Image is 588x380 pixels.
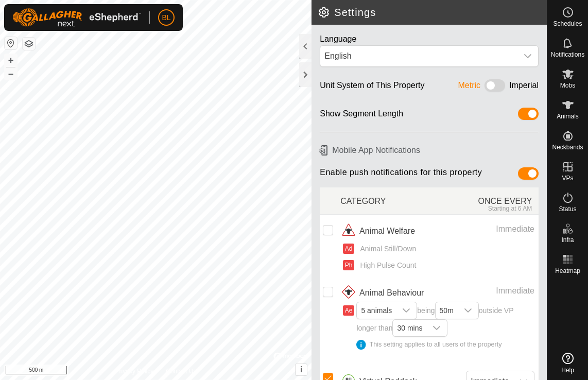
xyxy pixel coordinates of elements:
div: CATEGORY [340,189,439,212]
img: Gallagher Logo [12,8,141,27]
span: Notifications [551,51,584,58]
span: Schedules [553,21,582,27]
h6: Mobile App Notifications [316,141,543,159]
div: Show Segment Length [320,108,403,124]
button: Reset Map [5,37,17,49]
span: 30 mins [393,320,426,336]
span: Status [559,206,576,212]
button: Ph [343,260,354,270]
span: Help [561,367,574,373]
div: Immediate [454,223,534,235]
span: Mobs [560,82,575,89]
button: – [5,67,17,80]
img: animal welfare icon [340,223,357,239]
a: Help [547,349,588,377]
div: English [324,50,513,62]
div: Imperial [509,79,539,95]
div: ONCE EVERY [440,189,539,212]
span: BL [162,12,170,23]
span: i [300,365,302,374]
span: Infra [561,237,574,243]
a: Contact Us [166,367,196,376]
span: Neckbands [552,144,583,150]
span: 5 animals [357,302,396,319]
span: Enable push notifications for this property [320,167,482,183]
a: Privacy Policy [115,367,154,376]
div: Immediate [454,285,534,297]
button: i [296,364,307,375]
span: High Pulse Count [356,260,416,271]
div: dropdown trigger [426,320,447,336]
h2: Settings [318,6,547,19]
span: Animal Welfare [359,225,415,237]
span: Animal Still/Down [356,244,416,254]
div: dropdown trigger [517,46,538,66]
span: VPs [562,175,573,181]
img: animal behaviour icon [340,285,357,301]
span: Heatmap [555,268,580,274]
span: being outside VP longer than [356,306,534,350]
span: Animal Behaviour [359,287,424,299]
div: dropdown trigger [396,302,417,319]
span: English [320,46,517,66]
div: Metric [458,79,481,95]
div: This setting applies to all users of the property [356,340,534,350]
button: Ad [343,244,354,254]
div: Starting at 6 AM [440,205,532,212]
button: Ae [343,305,354,316]
div: Unit System of This Property [320,79,424,95]
div: dropdown trigger [458,302,478,319]
span: Animals [557,113,579,119]
span: 50m [436,302,458,319]
div: Language [320,33,539,45]
button: Map Layers [23,38,35,50]
button: + [5,54,17,66]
